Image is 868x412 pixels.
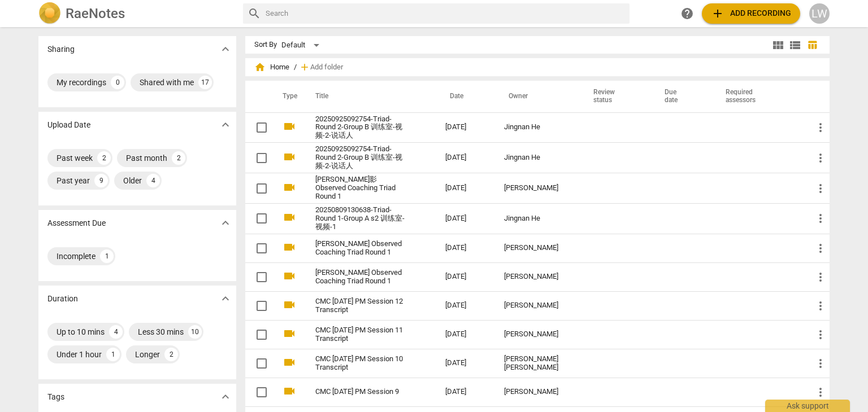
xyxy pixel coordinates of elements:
button: Tile view [770,37,787,54]
td: [DATE] [436,320,495,349]
button: Show more [217,41,234,58]
span: Add recording [711,7,791,20]
h2: RaeNotes [66,6,125,21]
td: [DATE] [436,143,495,173]
span: more_vert [814,270,827,284]
span: videocam [283,240,296,254]
span: more_vert [814,242,827,255]
button: Upload [702,3,800,24]
a: 20250925092754-Triad- Round 2-Group B 训练室-视频-2-说话人 [315,145,405,170]
span: expand_more [219,118,232,132]
button: LW [809,3,830,24]
div: 1 [106,348,120,361]
div: 1 [100,249,114,263]
span: Add folder [310,63,343,72]
div: Jingnan He [504,154,571,162]
a: 20250809130638-Triad- Round 1-Group A s2 训练室-视频-1 [315,206,405,231]
span: videocam [283,181,296,194]
span: expand_more [219,390,232,404]
a: CMC [DATE] PM Session 10 Transcript [315,355,405,372]
div: 2 [164,348,178,361]
span: videocam [283,384,296,398]
div: 10 [188,325,202,339]
p: Tags [47,391,64,403]
a: [PERSON_NAME]影 Observed Coaching Triad Round 1 [315,176,405,201]
div: 2 [97,151,111,165]
span: videocam [283,298,296,312]
div: [PERSON_NAME] [PERSON_NAME] [504,355,571,372]
div: Longer [135,349,160,360]
p: Duration [47,293,78,305]
div: Jingnan He [504,123,571,132]
button: List view [787,37,804,54]
div: [PERSON_NAME] [504,273,571,281]
input: Search [266,5,625,23]
span: expand_more [219,216,232,230]
div: 17 [198,76,212,89]
span: videocam [283,327,296,340]
td: [DATE] [436,173,495,204]
button: Show more [217,290,234,307]
div: Incomplete [57,251,96,262]
div: Past week [57,152,93,164]
th: Title [302,81,436,112]
td: [DATE] [436,262,495,291]
div: Default [281,36,323,54]
span: expand_more [219,292,232,305]
span: more_vert [814,212,827,225]
div: [PERSON_NAME] [504,388,571,396]
th: Date [436,81,495,112]
a: [PERSON_NAME] Observed Coaching Triad Round 1 [315,269,405,286]
span: more_vert [814,357,827,370]
span: home [254,62,266,73]
span: more_vert [814,151,827,165]
td: [DATE] [436,349,495,378]
div: Older [123,175,142,186]
span: / [294,63,297,72]
a: 20250925092754-Triad- Round 2-Group B 训练室-视频-2-说话人 [315,115,405,141]
p: Assessment Due [47,217,106,229]
div: My recordings [57,77,106,88]
button: Show more [217,388,234,405]
div: [PERSON_NAME] [504,330,571,339]
th: Due date [651,81,712,112]
div: 4 [109,325,123,339]
td: [DATE] [436,112,495,143]
a: CMC [DATE] PM Session 9 [315,388,405,396]
div: 2 [172,151,185,165]
span: more_vert [814,121,827,134]
span: more_vert [814,328,827,341]
td: [DATE] [436,234,495,262]
span: add [711,7,724,20]
div: 0 [111,76,124,89]
div: Less 30 mins [138,326,184,338]
div: Past month [126,152,167,164]
button: Table view [804,37,821,54]
td: [DATE] [436,291,495,320]
span: more_vert [814,299,827,313]
th: Type [274,81,302,112]
button: Show more [217,214,234,231]
button: Show more [217,116,234,133]
a: [PERSON_NAME] Observed Coaching Triad Round 1 [315,240,405,257]
div: 9 [94,174,108,187]
a: LogoRaeNotes [38,2,234,25]
th: Review status [580,81,651,112]
div: Past year [57,175,90,186]
td: [DATE] [436,378,495,406]
a: CMC [DATE] PM Session 12 Transcript [315,297,405,314]
span: search [248,7,261,20]
span: view_list [788,38,802,52]
a: Help [677,3,697,24]
td: [DATE] [436,203,495,234]
div: Ask support [765,400,850,412]
img: Logo [38,2,61,25]
span: more_vert [814,385,827,399]
p: Upload Date [47,119,90,131]
div: Jingnan He [504,214,571,223]
div: Sort By [254,41,277,49]
div: Shared with me [140,77,194,88]
span: table_chart [807,40,818,50]
span: view_module [771,38,785,52]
